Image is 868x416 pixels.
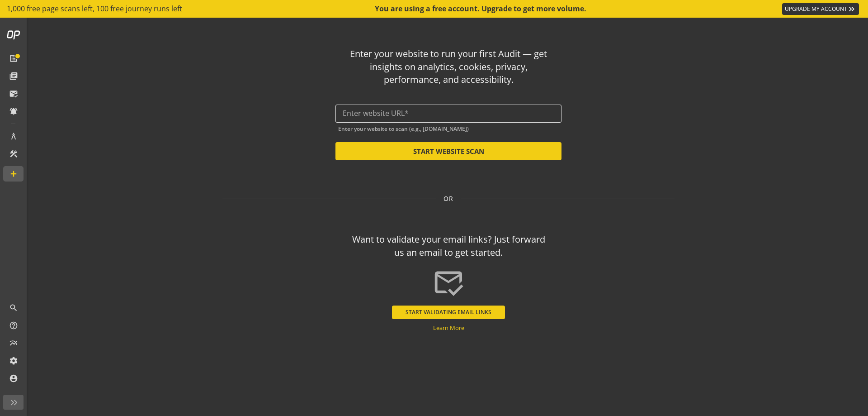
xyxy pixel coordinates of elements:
[9,54,18,63] mat-icon: list_alt
[9,89,18,98] mat-icon: mark_email_read
[443,194,453,203] span: OR
[433,324,464,332] a: Learn More
[9,339,18,348] mat-icon: multiline_chart
[9,303,18,312] mat-icon: search
[9,149,18,158] mat-icon: construction
[343,109,554,118] input: Enter website URL*
[335,142,561,160] button: START WEBSITE SCAN
[348,233,549,259] div: Want to validate your email links? Just forward us an email to get started.
[9,356,18,365] mat-icon: settings
[9,107,18,116] mat-icon: notifications_active
[433,267,464,298] mat-icon: mark_email_read
[392,306,505,319] button: START VALIDATING EMAIL LINKS
[375,4,587,14] div: You are using a free account. Upgrade to get more volume.
[9,132,18,141] mat-icon: architecture
[9,374,18,383] mat-icon: account_circle
[782,3,859,15] a: UPGRADE MY ACCOUNT
[9,169,18,178] mat-icon: add
[9,321,18,330] mat-icon: help_outline
[348,48,549,86] div: Enter your website to run your first Audit — get insights on analytics, cookies, privacy, perform...
[338,124,469,132] mat-hint: Enter your website to scan (e.g., [DOMAIN_NAME])
[7,4,182,14] span: 1,000 free page scans left, 100 free journey runs left
[847,5,856,14] mat-icon: keyboard_double_arrow_right
[9,72,18,81] mat-icon: library_books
